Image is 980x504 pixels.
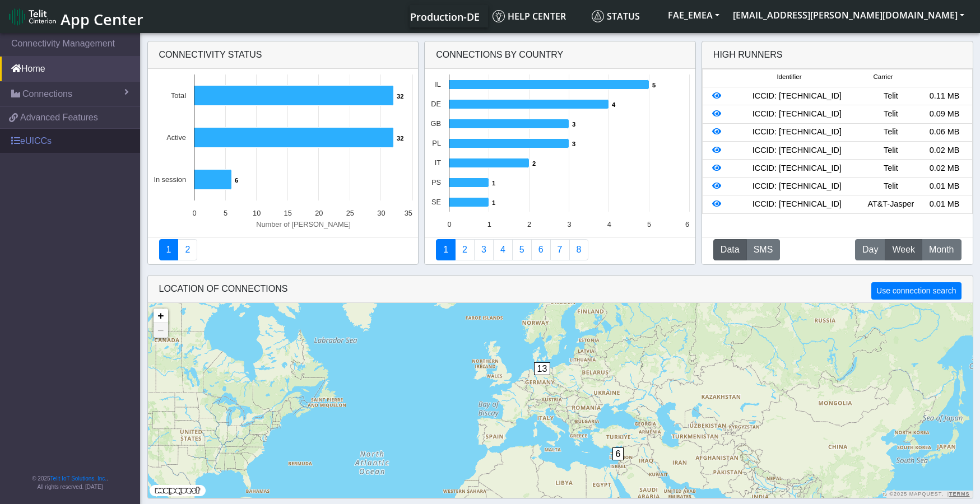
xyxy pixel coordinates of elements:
img: knowledge.svg [493,10,505,22]
div: AT&T-Jasper [864,198,918,211]
div: ICCID: [TECHNICAL_ID] [730,126,864,138]
div: ICCID: [TECHNICAL_ID] [730,144,864,157]
img: status.svg [592,10,604,22]
text: 6 [685,220,689,228]
text: 2 [527,220,531,228]
button: Week [885,239,922,260]
text: 4 [607,220,611,228]
div: Telit [864,162,918,175]
div: Telit [864,180,918,193]
div: 0.09 MB [918,108,972,120]
div: 0.02 MB [918,144,972,157]
button: SMS [746,239,781,260]
text: In session [154,175,186,184]
div: 0.06 MB [918,126,972,138]
text: SE [431,198,441,206]
text: 5 [652,82,656,88]
a: Zoom out [154,323,168,338]
span: Week [892,243,915,256]
button: Use connection search [871,282,961,300]
span: Identifier [777,72,801,82]
text: 2 [532,160,536,167]
div: Telit [864,144,918,157]
div: 0.01 MB [918,180,972,193]
span: Carrier [873,72,893,82]
text: 32 [397,93,403,100]
div: ICCID: [TECHNICAL_ID] [730,90,864,102]
div: Telit [864,108,918,120]
span: Month [929,243,954,256]
text: 20 [315,209,323,217]
a: Usage by Carrier [512,239,532,260]
div: 0.01 MB [918,198,972,211]
a: Carrier [455,239,475,260]
a: Connections By Country [436,239,456,260]
a: Help center [488,5,587,27]
button: Month [922,239,961,260]
div: 0.11 MB [918,90,972,102]
span: Day [862,243,878,256]
text: IT [435,158,442,167]
div: High Runners [713,48,783,62]
div: Telit [864,126,918,138]
a: Status [587,5,661,27]
span: Connections [22,87,72,101]
text: 32 [397,135,403,142]
span: 13 [534,362,551,375]
span: Advanced Features [20,111,98,124]
text: 35 [404,209,412,217]
text: 4 [612,101,616,108]
button: [EMAIL_ADDRESS][PERSON_NAME][DOMAIN_NAME] [726,5,971,25]
span: Status [592,10,640,22]
text: 25 [346,209,354,217]
a: 14 Days Trend [531,239,551,260]
span: Production-DE [410,10,480,24]
div: ©2025 MapQuest, | [886,491,972,498]
a: Connectivity status [159,239,179,260]
text: Active [166,133,186,142]
text: PS [431,178,441,186]
a: App Center [9,4,142,29]
text: 0 [448,220,452,228]
text: Total [170,91,185,100]
a: Terms [949,491,970,497]
div: ICCID: [TECHNICAL_ID] [730,162,864,175]
nav: Summary paging [436,239,684,260]
text: PL [433,139,442,147]
span: App Center [61,9,143,30]
text: 3 [568,220,572,228]
text: 3 [572,141,575,147]
text: DE [431,100,441,108]
div: ICCID: [TECHNICAL_ID] [730,198,864,211]
text: 10 [253,209,261,217]
div: 0.02 MB [918,162,972,175]
span: 6 [612,447,624,460]
text: 1 [492,180,495,186]
div: LOCATION OF CONNECTIONS [148,276,973,303]
text: 5 [224,209,227,217]
a: Telit IoT Solutions, Inc. [50,475,106,482]
button: FAE_EMEA [661,5,726,25]
text: Number of [PERSON_NAME] [256,220,351,228]
text: 3 [572,121,575,128]
text: 6 [235,177,238,184]
button: Data [713,239,747,260]
a: Not Connected for 30 days [569,239,589,260]
text: 0 [192,209,196,217]
text: 30 [377,209,385,217]
text: 5 [647,220,651,228]
nav: Summary paging [159,239,407,260]
a: Deployment status [178,239,197,260]
text: GB [431,119,442,128]
div: Connections By Country [425,41,695,69]
a: Usage per Country [474,239,494,260]
div: Telit [864,90,918,102]
img: logo-telit-cinterion-gw-new.png [9,8,56,26]
a: Zoom in [154,309,168,323]
text: 1 [487,220,491,228]
button: Day [855,239,885,260]
a: Zero Session [550,239,570,260]
div: ICCID: [TECHNICAL_ID] [730,108,864,120]
div: ICCID: [TECHNICAL_ID] [730,180,864,193]
span: Help center [493,10,566,22]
